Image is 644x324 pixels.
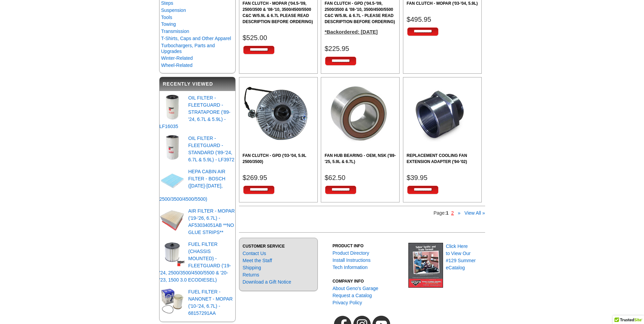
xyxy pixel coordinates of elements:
a: Towing [161,21,176,27]
span: $525.00 [243,34,267,41]
a: » [458,210,461,216]
a: T-Shirts, Caps and Other Apparel [161,36,231,41]
img: AIR FILTER - MOPAR ('19-'26, 6.7L) - AF53034051AB **NO GLUE STRIPS** [160,208,185,233]
div: Page: [239,206,485,220]
a: FAN CLUTCH - GPD ('03-'04, 5.9L 2500/3500) [243,152,314,165]
h3: PRODUCT INFO [332,243,404,249]
a: Tools [161,15,172,20]
img: FUEL FILTER - NANONET - MOPAR ('10-'24, 6.7L) - 68157291AA [160,288,185,314]
a: FAN CLUTCH - GPD ('04.5-'09, 2500/3500 & '08-'10, 3500/4500/5500 C&C W/5.9L & 6.7L - PLEASE READ ... [325,0,396,25]
img: OIL FILTER - FLEETGUARD - STRATAPORE ('89-'24, 6.7L & 5.9L) - LF16035 [160,94,185,120]
a: OIL FILTER - FLEETGUARD - STRATAPORE ('89-'24, 6.7L & 5.9L) - LF16035 [160,95,231,129]
a: Winter-Related [161,55,193,61]
a: 2 [451,210,454,216]
a: Meet the Staff [243,258,272,263]
a: OIL FILTER - FLEETGUARD - STANDARD ('89-'24, 6.7L & 5.9L) - LF3972 [188,136,235,162]
a: View All » [464,210,485,216]
h3: CUSTOMER SERVICE [243,243,314,249]
a: FUEL FILTER - NANONET - MOPAR ('10-'24, 6.7L) - 68157291AA [188,289,233,316]
img: FAN CLUTCH - GPD ('03-'04, 5.9L 2500/3500) [243,81,311,149]
img: FUEL FILTER (CHASSIS MOUNTED) - FLEETGUARD ('19-'24, 2500/3500/4500/5500 & '20-'23, 1500 3.0 ECOD... [160,241,185,266]
span: $39.95 [407,174,427,181]
a: Shipping [243,265,261,270]
a: Suspension [161,7,186,13]
a: Transmission [161,29,189,34]
a: Product Directory [332,250,369,256]
strong: *Backordered: [DATE] [325,29,378,35]
a: Privacy Policy [332,300,362,305]
img: FAN HUB BEARING - OEM, NSK ('89-'25, 5.9L & 6.7L) [325,81,392,149]
a: FAN HUB BEARING - OEM, NSK ('89-'25, 5.9L & 6.7L) [325,152,396,165]
a: Click Hereto View Our#129 SummereCatalog [446,244,476,270]
a: Tech Information [332,265,368,270]
b: 1 [446,210,449,216]
img: Geno's Garage eCatalog [408,243,443,288]
a: Turbochargers, Parts and Upgrades [161,43,215,54]
a: Returns [243,272,259,277]
a: Steps [161,0,173,6]
h3: COMPANY INFO [332,278,404,284]
a: Wheel-Related [161,62,193,68]
span: $495.95 [407,16,431,23]
img: REPLACEMENT COOLING FAN EXTENSION ADAPTER ('94-'02) [407,81,475,149]
a: Request a Catalog [332,293,372,298]
h2: Recently Viewed [160,77,235,91]
a: AIR FILTER - MOPAR ('19-'26, 6.7L) - AF53034051AB **NO GLUE STRIPS** [188,208,235,235]
img: OIL FILTER - FLEETGUARD - STANDARD ('89-'24, 6.7L & 5.9L) - LF3972 [160,135,185,160]
a: HEPA CABIN AIR FILTER - BOSCH ([DATE]-[DATE], 2500/3500/4500/5500) [160,169,225,202]
span: $269.95 [243,174,267,181]
a: Download a Gift Notice [243,279,291,285]
a: FAN CLUTCH - MOPAR ('04.5-'09, 2500/3500 & '08-'10, 3500/4500/5500 C&C W/5.9L & 6.7L PLEASE READ ... [243,0,314,25]
a: About Geno's Garage [332,286,378,291]
a: Contact Us [243,251,266,256]
a: Install Instructions [332,257,370,263]
img: HEPA CABIN AIR FILTER - BOSCH (2010-2025, 2500/3500/4500/5500) [160,168,185,194]
span: $62.50 [325,174,345,181]
a: FAN CLUTCH - MOPAR ('03-'04, 5.9L) [407,0,478,6]
span: $225.95 [325,45,349,52]
a: FUEL FILTER (CHASSIS MOUNTED) - FLEETGUARD ('19-'24, 2500/3500/4500/5500 & '20-'23, 1500 3.0 ECOD... [160,241,231,283]
a: REPLACEMENT COOLING FAN EXTENSION ADAPTER ('94-'02) [407,152,478,165]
